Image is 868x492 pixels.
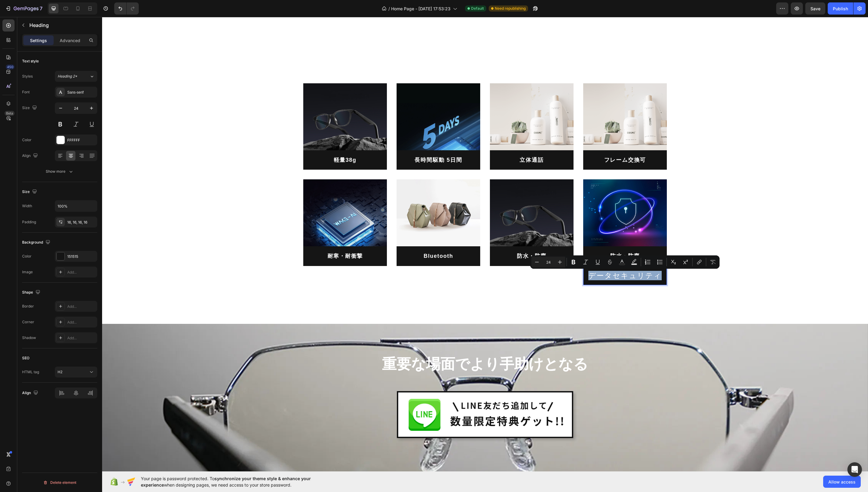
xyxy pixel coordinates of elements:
span: Need republishing [495,6,526,11]
img: gempages_581033850122011561-1c050c57-d1d0-436c-89a7-0f2f1031e827.jpg [201,66,285,133]
h2: 防水・防塵 [481,229,565,249]
div: SEO [22,355,29,361]
img: image_demo.jpg [294,162,378,229]
button: 7 [2,2,45,15]
p: 長時間駆動 5日間 [299,138,373,148]
button: Save [805,2,825,15]
h2: Rich Text Editor. Editing area: main [294,133,378,153]
div: Font [22,89,30,95]
span: Home Page - [DATE] 17:53:23 [391,5,451,12]
div: Text style [22,58,39,64]
img: gempages_581033850122011561-6b265833-1ba5-4cdc-98a2-82d68f97ec4e.jpg [481,162,565,229]
p: 立体通話 [393,138,467,148]
div: Color [22,137,32,143]
div: Padding [22,219,36,225]
div: Add... [67,320,96,325]
div: FFFFFF [67,138,96,143]
span: / [388,5,390,12]
p: Advanced [60,37,80,44]
span: Your page is password protected. To when designing pages, we need access to your store password. [141,475,334,488]
button: Show more [22,166,97,177]
div: Editor contextual toolbar [530,255,720,269]
p: データセキュリティ [486,254,560,263]
div: Publish [833,5,848,12]
p: 7 [40,5,42,12]
span: Heading 2* [58,74,77,79]
img: gempages_581033850122011561-ce2c6f29-aca1-4c6b-b158-298cd4467d53.png [388,66,471,133]
div: Shadow [22,335,36,341]
h2: Rich Text Editor. Editing area: main [201,133,285,153]
p: 耐寒・耐衝撃 [206,234,280,244]
div: Undo/Redo [114,2,139,15]
span: Allow access [828,479,856,485]
img: gempages_581033850122011561-1c050c57-d1d0-436c-89a7-0f2f1031e827.jpg [388,162,471,229]
p: 重要な場面でより手助けとなる [237,338,529,357]
div: Border [22,304,34,309]
div: Corner [22,319,34,325]
div: 16, 16, 16, 16 [67,220,96,225]
p: フレーム交換可 [486,138,560,148]
button: Heading 2* [55,71,97,82]
div: Size [22,104,38,112]
p: 防水・防塵 [393,234,467,244]
div: Background [22,238,52,247]
div: Image [22,269,33,275]
p: Heading [29,22,95,29]
h2: Rich Text Editor. Editing area: main [481,249,565,268]
div: 151515 [67,254,96,259]
button: Delete element [22,478,97,487]
div: Width [22,203,32,209]
button: Publish [828,2,853,15]
div: Add... [67,270,96,275]
div: Sans-serif [67,90,96,95]
iframe: Design area [102,17,868,471]
div: Align [22,389,39,397]
h2: Rich Text Editor. Editing area: main [294,229,378,249]
span: H2 [58,370,62,374]
div: Color [22,254,32,259]
div: Align [22,152,39,160]
span: Default [471,6,484,11]
img: gempages_581033850122011561-4473811d-0b1d-4975-8274-d68fe19a2f9d.jpg [295,374,471,421]
input: Auto [55,201,97,211]
div: Styles [22,74,33,79]
p: Settings [30,37,47,44]
div: Show more [46,168,74,175]
div: Add... [67,335,96,341]
h2: Rich Text Editor. Editing area: main [388,229,471,249]
div: Beta [5,111,15,116]
div: HTML tag [22,369,39,375]
button: Allow access [823,476,861,488]
img: gempages_581033850122011561-446b449e-6a2f-4139-8bda-82ef9063b0b9.jpg [294,66,378,133]
div: Shape [22,288,42,297]
div: 450 [6,65,15,69]
div: Open Intercom Messenger [847,462,862,477]
img: gempages_581033850122011561-6df87af9-8acf-44c9-a61b-dbc07700c294.jpg [201,162,285,229]
span: synchronize your theme style & enhance your experience [141,476,311,487]
button: H2 [55,367,97,377]
p: Bluetooth [299,234,373,244]
div: Size [22,188,38,196]
p: 軽量38g [206,138,280,148]
h2: Rich Text Editor. Editing area: main [201,229,285,249]
div: Add... [67,304,96,309]
img: gempages_581033850122011561-ce2c6f29-aca1-4c6b-b158-298cd4467d53.png [481,66,565,133]
h2: Rich Text Editor. Editing area: main [481,133,565,153]
div: Delete element [43,479,76,486]
span: Save [810,6,820,11]
h2: Rich Text Editor. Editing area: main [388,133,471,153]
